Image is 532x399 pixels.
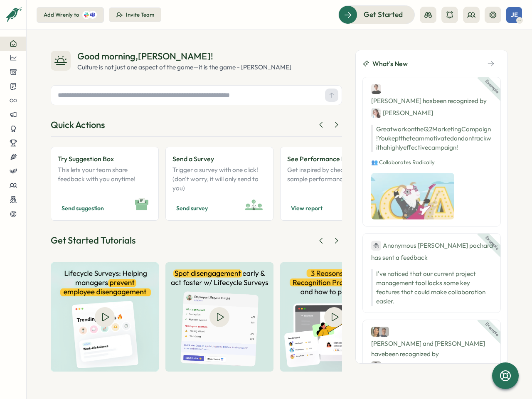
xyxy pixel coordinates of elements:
p: 👥 Collaborates Radically [371,159,492,166]
a: Send a SurveyTrigger a survey with one click! (don't worry, it will only send to you)Send survey [165,147,273,221]
div: Culture is not just one aspect of the game—it is the game - [PERSON_NAME] [77,63,291,72]
img: Recognition Image [371,173,454,219]
img: Carlos [371,361,381,371]
div: [PERSON_NAME] and [PERSON_NAME] have been recognized by [371,327,492,371]
div: Add Wrenly to [44,11,79,19]
span: Send survey [176,203,208,213]
p: This lets your team share feedback with you anytime! [58,165,152,193]
p: Try Suggestion Box [58,154,152,164]
div: Invite Team [126,11,154,19]
span: Send suggestion [62,203,104,213]
div: Good morning , [PERSON_NAME] ! [77,50,291,63]
img: Helping managers prevent employee disengagement [51,262,159,372]
img: Jack [379,327,389,337]
button: Send survey [172,203,212,214]
button: Add Wrenly to [37,7,104,23]
img: Ben [371,84,381,94]
p: Great work on the Q2 Marketing Campaign! You kept the team motivated and on track with a highly e... [371,125,492,152]
button: Send suggestion [58,203,108,214]
a: See Performance InsightsGet inspired by checking out a sample performance report!View report [280,147,388,221]
img: Cassie [371,327,381,337]
span: JE [511,11,518,18]
p: Trigger a survey with one click! (don't worry, it will only send to you) [172,165,266,193]
p: I've noticed that our current project management tool lacks some key features that could make col... [376,269,492,306]
div: [PERSON_NAME] [371,108,433,118]
div: [PERSON_NAME] has been recognized by [371,84,492,118]
button: Invite Team [109,7,161,22]
a: Try Suggestion BoxThis lets your team share feedback with you anytime!Send suggestion [51,147,159,221]
div: Anonymous [PERSON_NAME] pochard [371,240,493,251]
span: Get Started [364,9,403,20]
div: has sent a feedback [371,240,492,263]
img: Jane [371,108,381,118]
p: See Performance Insights [287,154,381,164]
button: View report [287,203,326,214]
button: Get Started [338,5,415,24]
div: [PERSON_NAME] [371,361,433,371]
div: Quick Actions [51,118,105,131]
img: Spot disengagement early & act faster with Lifecycle surveys [165,262,273,372]
img: How to use the Wrenly AI Assistant [280,262,388,372]
button: JE [506,7,522,23]
p: Send a Survey [172,154,266,164]
p: Get inspired by checking out a sample performance report! [287,165,381,193]
span: What's New [372,59,408,69]
span: View report [291,203,323,213]
div: Get Started Tutorials [51,234,135,247]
